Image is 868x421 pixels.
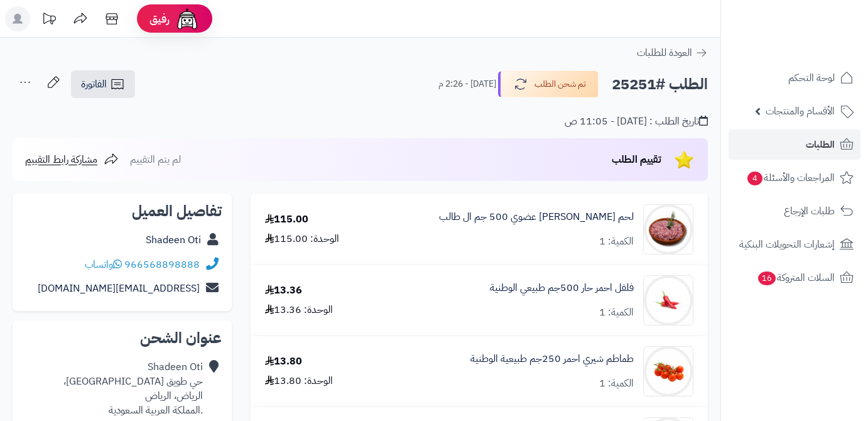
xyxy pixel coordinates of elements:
h2: تفاصيل العميل [23,204,222,219]
div: تاريخ الطلب : [DATE] - 11:05 ص [565,114,708,129]
button: تم شحن الطلب [498,71,599,97]
a: [EMAIL_ADDRESS][DOMAIN_NAME] [38,281,200,296]
img: 1715492874-%D8%B4%D9%8A%D8%B1%D9%8A-90x90.png [644,346,693,396]
h2: عنوان الشحن [23,331,222,346]
span: مشاركة رابط التقييم [25,152,97,167]
span: تقييم الطلب [612,152,661,167]
a: طلبات الإرجاع [729,196,860,226]
span: السلات المتروكة [757,269,835,287]
div: 115.00 [265,212,308,227]
div: 13.36 [265,283,302,298]
div: 13.80 [265,354,302,369]
div: Shadeen Oti حي طويق [GEOGRAPHIC_DATA]، الرياض، الرياض .المملكة العربية السعودية [63,360,203,417]
span: طلبات الإرجاع [784,202,835,220]
span: رفيق [149,11,170,26]
span: إشعارات التحويلات البنكية [739,236,835,253]
div: الكمية: 1 [599,376,634,391]
a: السلات المتروكة16 [729,263,860,293]
span: المراجعات والأسئلة [746,169,835,187]
a: واتساب [85,257,122,272]
a: العودة للطلبات [637,45,708,60]
img: 1690638151-bMPeqV78gu5FAgrRg2JhDVIt5AfBXEwdt7X1Ucji-90x90.jpg [644,204,693,254]
div: الوحدة: 13.80 [265,374,333,388]
a: طماطم شيري احمر 250جم طبيعية الوطنية [470,352,634,366]
span: الفاتورة [81,77,107,92]
span: الأقسام والمنتجات [766,102,835,120]
a: الفاتورة [71,70,135,98]
a: 966568898888 [124,257,200,272]
a: الطلبات [729,129,860,160]
span: 4 [747,172,762,185]
a: تحديثات المنصة [33,6,65,35]
div: الكمية: 1 [599,305,634,320]
a: Shadeen Oti [146,232,201,248]
a: لوحة التحكم [729,63,860,93]
span: الطلبات [806,136,835,153]
a: مشاركة رابط التقييم [25,152,119,167]
a: لحم [PERSON_NAME] عضوي 500 جم ال طالب [439,210,634,224]
a: المراجعات والأسئلة4 [729,163,860,193]
a: إشعارات التحويلات البنكية [729,229,860,260]
div: الوحدة: 115.00 [265,232,339,246]
div: الكمية: 1 [599,234,634,249]
div: الوحدة: 13.36 [265,303,333,317]
span: لم يتم التقييم [130,152,181,167]
a: فلفل احمر حار 500جم طبيعي الوطنية [490,281,634,295]
span: 16 [758,271,776,285]
span: لوحة التحكم [788,69,835,87]
img: ai-face.png [175,6,200,31]
h2: الطلب #25251 [612,72,708,97]
small: [DATE] - 2:26 م [438,78,496,90]
span: العودة للطلبات [637,45,692,60]
img: 1715492841-%D9%81%D9%84%D9%81%D9%84%20%D8%A7%D8%AD%D9%85%D8%B1%20%D8%AD%D8%A7%D8%B1-90x90.jpg [644,275,693,325]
